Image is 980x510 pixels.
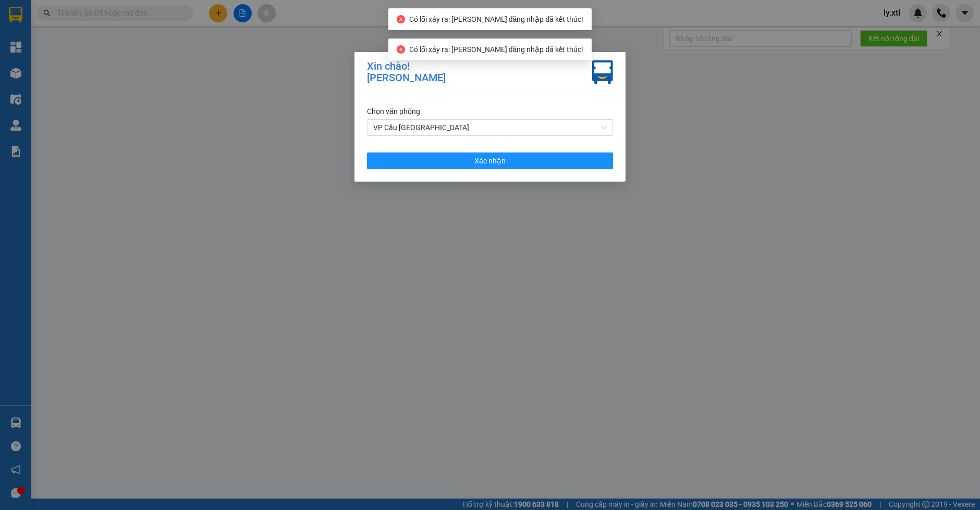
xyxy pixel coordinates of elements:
[397,15,405,23] span: close-circle
[592,60,613,84] img: vxr-icon
[367,60,446,84] div: Xin chào! [PERSON_NAME]
[409,15,583,23] span: Có lỗi xảy ra: [PERSON_NAME] đăng nhập đã kết thúc!
[367,152,613,169] button: Xác nhận
[474,155,506,167] span: Xác nhận
[397,45,405,54] span: close-circle
[409,45,583,54] span: Có lỗi xảy ra: [PERSON_NAME] đăng nhập đã kết thúc!
[367,106,613,117] div: Chọn văn phòng
[373,120,607,135] span: VP Cầu Sài Gòn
